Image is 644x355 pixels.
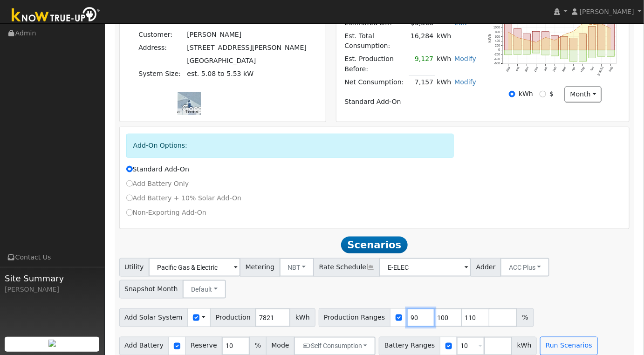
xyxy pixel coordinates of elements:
[314,258,380,277] span: Rate Schedule
[540,91,546,97] input: $
[493,26,500,29] text: 1000
[506,66,511,73] text: Sep
[180,103,211,115] img: Google
[589,50,596,58] rect: onclick=""
[290,308,315,327] span: kWh
[185,41,308,54] td: [STREET_ADDRESS][PERSON_NAME]
[598,23,605,50] rect: onclick=""
[494,57,500,61] text: -400
[555,40,556,41] circle: onclick=""
[495,31,500,34] text: 800
[379,258,471,277] input: Select a Rate Schedule
[343,30,409,53] td: Est. Total Consumption:
[514,50,521,55] rect: onclick=""
[527,40,528,41] circle: onclick=""
[126,195,133,201] input: Add Battery + 10% Solar Add-On
[7,5,105,26] img: Know True-Up
[592,24,593,26] circle: onclick=""
[607,50,615,57] rect: onclick=""
[608,66,614,73] text: Aug
[536,42,537,43] circle: onclick=""
[505,24,512,50] rect: onclick=""
[579,34,587,50] rect: onclick=""
[183,280,226,299] button: Default
[435,53,453,75] td: kWh
[126,208,206,218] label: Non-Exporting Add-On
[597,66,604,76] text: [DATE]
[210,308,256,327] span: Production
[573,31,575,33] circle: onclick=""
[551,50,559,56] rect: onclick=""
[126,164,189,174] label: Standard Add-On
[5,285,100,294] div: [PERSON_NAME]
[533,32,540,50] rect: onclick=""
[505,50,512,55] rect: onclick=""
[514,29,521,50] rect: onclick=""
[409,30,435,53] td: 16,284
[542,32,549,50] rect: onclick=""
[570,38,577,50] rect: onclick=""
[562,66,567,73] text: Mar
[126,209,133,216] input: Non-Exporting Add-On
[552,66,557,72] text: Feb
[549,89,554,99] label: $
[601,24,603,25] circle: onclick=""
[523,34,531,50] rect: onclick=""
[341,237,408,253] span: Scenarios
[280,258,315,277] button: NBT
[494,62,500,65] text: -600
[343,53,409,75] td: Est. Production Before:
[126,193,242,203] label: Add Battery + 10% Solar Add-On
[519,89,533,99] label: kWh
[119,308,188,327] span: Add Solar System
[495,35,500,38] text: 600
[542,50,549,55] rect: onclick=""
[589,27,596,50] rect: onclick=""
[523,50,531,55] rect: onclick=""
[533,50,540,54] rect: onclick=""
[598,50,605,57] rect: onclick=""
[524,66,530,73] text: Nov
[454,55,476,62] a: Modify
[610,28,612,29] circle: onclick=""
[149,258,240,277] input: Select a Utility
[500,258,549,277] button: ACC Plus
[137,41,185,54] td: Address:
[495,44,500,48] text: 200
[499,48,500,52] text: 0
[137,68,185,81] td: System Size:
[582,23,584,24] circle: onclick=""
[48,340,56,347] img: retrieve
[508,32,509,33] circle: onclick=""
[509,91,515,97] input: kWh
[545,37,547,39] circle: onclick=""
[185,28,308,41] td: [PERSON_NAME]
[607,18,615,50] rect: onclick=""
[580,66,586,73] text: May
[493,21,500,25] text: 1200
[495,40,500,43] text: 400
[185,68,308,81] td: System Size
[343,96,478,109] td: Standard Add-On
[534,66,539,73] text: Dec
[119,258,150,277] span: Utility
[564,34,565,36] circle: onclick=""
[565,87,602,102] button: month
[126,166,133,172] input: Standard Add-On
[435,75,453,89] td: kWh
[471,258,501,277] span: Adder
[561,50,568,59] rect: onclick=""
[180,103,211,115] a: Open this area in Google Maps (opens a new window)
[137,28,185,41] td: Customer:
[494,53,500,56] text: -200
[561,37,568,50] rect: onclick=""
[590,66,595,72] text: Jun
[579,50,587,62] rect: onclick=""
[409,53,435,75] td: 9,127
[487,34,492,43] text: kWh
[515,66,520,72] text: Oct
[187,70,254,77] span: est. 5.08 to 5.53 kW
[319,308,391,327] span: Production Ranges
[5,272,100,285] span: Site Summary
[126,179,189,189] label: Add Battery Only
